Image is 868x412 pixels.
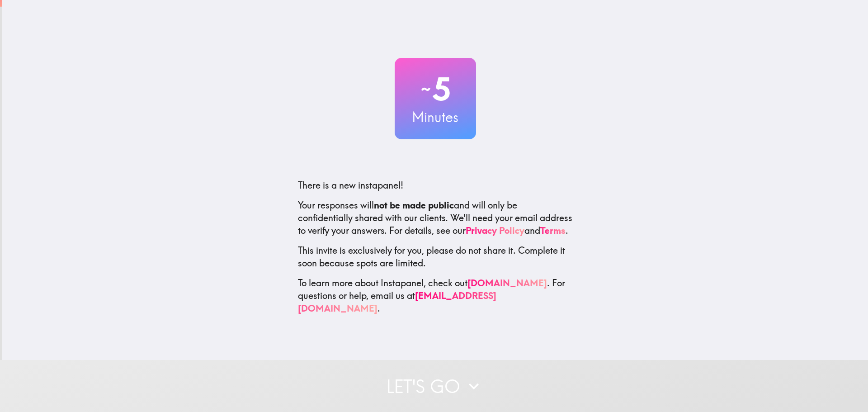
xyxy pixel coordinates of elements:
[466,225,524,236] a: Privacy Policy
[420,76,432,103] span: ~
[395,71,476,108] h2: 5
[298,180,403,191] span: There is a new instapanel!
[298,244,573,270] p: This invite is exclusively for you, please do not share it. Complete it soon because spots are li...
[374,199,454,211] b: not be made public
[298,290,496,314] a: [EMAIL_ADDRESS][DOMAIN_NAME]
[467,277,547,289] a: [DOMAIN_NAME]
[540,225,566,236] a: Terms
[298,199,573,237] p: Your responses will and will only be confidentially shared with our clients. We'll need your emai...
[395,108,476,127] h3: Minutes
[298,277,573,315] p: To learn more about Instapanel, check out . For questions or help, email us at .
